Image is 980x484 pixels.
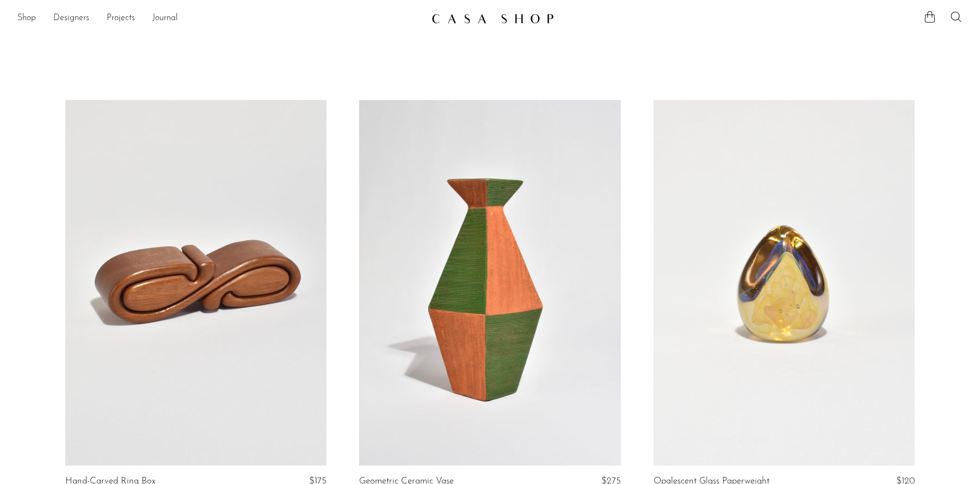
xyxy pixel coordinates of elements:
[53,11,89,26] a: Designers
[17,9,423,28] ul: NEW HEADER MENU
[107,11,135,26] a: Projects
[17,9,423,28] nav: Desktop navigation
[17,11,36,26] a: Shop
[152,11,178,26] a: Journal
